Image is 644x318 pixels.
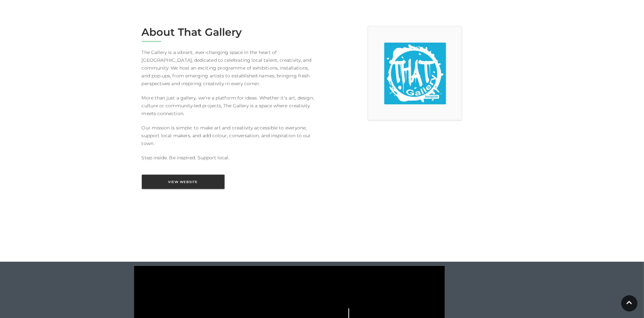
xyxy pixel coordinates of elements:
[142,154,317,162] p: Step inside. Be inspired. Support local.
[142,175,225,189] a: View Website
[142,124,317,147] p: Our mission is simple: to make art and creativity accessible to everyone, support local makers, a...
[142,94,317,117] p: More than just a gallery, we’re a platform for ideas. Whether it's art, design, culture or commun...
[384,43,446,104] img: That Gallery at Festival Place
[142,26,317,38] h2: About That Gallery
[142,48,317,87] p: The Gallery is a vibrant, ever-changing space in the heart of [GEOGRAPHIC_DATA], dedicated to cel...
